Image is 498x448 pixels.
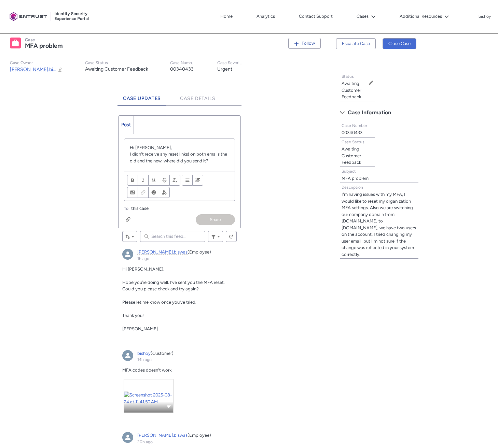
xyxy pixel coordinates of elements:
[122,249,133,260] img: External User - madhurima.biswas (Onfido)
[159,175,170,186] button: Strikethrough
[188,249,211,255] span: (Employee)
[122,367,172,373] span: MFA codes doesn't work.
[255,11,277,21] a: Analytics, opens in new tab
[10,60,63,66] p: Case Owner
[467,417,498,448] iframe: Qualified Messenger
[118,346,241,424] article: bishoy, 14h ago
[170,60,195,66] p: Case Number
[58,67,63,72] button: Change Owner
[127,187,138,198] button: Image
[151,351,174,356] span: (Customer)
[170,66,194,72] lightning-formatted-text: 00340433
[383,38,416,49] button: Close Case
[336,107,422,118] button: Case Information
[124,379,173,413] a: View file Screenshot 2025-08-24 at 11.41.50 AM
[182,175,203,186] ul: Align text
[122,313,144,318] span: Thank you!
[122,432,133,443] div: madhurima.biswas
[219,11,234,21] a: Home
[137,357,152,362] a: 14h ago
[368,80,374,86] button: Edit Status
[226,231,237,242] button: Refresh this feed
[342,130,362,135] lightning-formatted-text: 00340433
[122,326,158,331] span: [PERSON_NAME]
[122,249,133,260] div: madhurima.biswas
[122,266,164,272] span: Hi [PERSON_NAME],
[169,175,180,186] button: Remove Formatting
[124,206,128,211] span: To
[85,66,148,72] lightning-formatted-text: Awaiting Customer Feedback
[398,11,451,21] button: Additional Resources
[342,81,361,99] lightning-formatted-text: Awaiting Customer Feedback
[117,87,167,105] a: Case Updates
[121,122,131,128] span: Post
[478,13,491,19] button: User Profile bishoy
[10,67,64,72] span: [PERSON_NAME].biswas
[25,42,63,49] lightning-formatted-text: MFA problem
[342,74,354,79] span: Status
[180,96,216,101] span: Case Details
[119,116,134,134] a: Post
[118,245,241,342] article: madhurima.biswas, 1h ago
[130,144,230,151] p: Hi [PERSON_NAME],
[148,187,159,198] button: Insert Emoji
[25,37,35,42] records-entity-label: Case
[138,187,149,198] button: Link
[127,175,180,186] ul: Format text
[342,185,363,190] span: Description
[166,404,171,409] a: Show more actions
[348,107,391,118] span: Case Information
[138,175,149,186] button: Italic
[297,11,334,21] a: Contact Support
[159,187,170,198] button: @Mention people and groups
[123,96,161,101] span: Case Updates
[288,38,321,49] button: Follow
[182,175,193,186] button: Bulleted List
[175,87,221,105] a: Case Details
[342,146,361,165] lightning-formatted-text: Awaiting Customer Feedback
[122,350,133,361] img: bishoy
[85,60,148,66] p: Case Status
[127,175,138,186] button: Bold
[188,433,211,438] span: (Employee)
[217,66,232,72] lightning-formatted-text: Urgent
[122,300,196,305] span: Please let me know once you’ve tried.
[355,11,377,21] button: Cases
[137,351,151,356] a: bishoy
[342,123,367,128] span: Case Number
[342,140,364,144] span: Case Status
[130,151,230,164] p: I didn't receive any reset links! on both emails the old and the new, where did you send it?
[137,439,153,444] a: 20h ago
[137,433,188,438] a: [PERSON_NAME].biswas
[131,205,149,212] span: this case
[127,187,170,198] ul: Insert content
[118,115,241,229] div: Chatter Publisher
[342,169,356,174] span: Subject
[122,280,225,292] span: Hope you’re doing well. I’ve sent you the MFA reset. Could you please check and try again?
[122,432,133,443] img: External User - madhurima.biswas (Onfido)
[342,176,369,181] lightning-formatted-text: MFA problem
[336,38,376,49] button: Escalate Case
[148,175,159,186] button: Underline
[479,14,491,19] p: bishoy
[342,192,416,257] lightning-formatted-text: I'm having issues with my MFA, I would like to reset my organization MFA settings. Also we are sw...
[137,249,188,255] a: [PERSON_NAME].biswas
[217,60,243,66] p: Case Severity
[137,256,149,261] a: 1h ago
[140,231,206,242] input: Search this feed...
[302,41,315,46] span: Follow
[196,214,235,225] button: Share
[192,175,203,186] button: Numbered List
[124,392,173,405] img: Screenshot 2025-08-24 at 11.41.50 AM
